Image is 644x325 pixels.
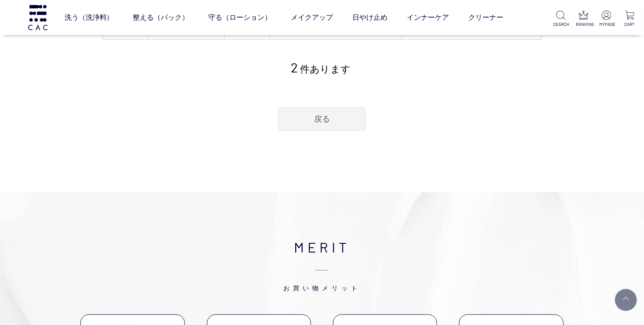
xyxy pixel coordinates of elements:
a: メイクアップ [291,5,333,30]
p: MYPAGE [599,21,614,28]
span: お買い物メリット [80,257,564,292]
a: 守る（ローション） [209,5,272,30]
a: CART [622,11,637,28]
a: MYPAGE [599,11,614,28]
a: インナーケア [407,5,449,30]
h2: MERIT [80,236,564,292]
a: SEARCH [553,11,568,28]
a: 日やけ止め [353,5,388,30]
a: クリーナー [469,5,504,30]
a: 洗う（洗浄料） [65,5,114,30]
span: 件あります [291,64,351,75]
a: 戻る [278,108,366,131]
p: RANKING [576,21,591,28]
span: 2 [291,59,298,75]
a: RANKING [576,11,591,28]
img: logo [27,5,49,30]
p: SEARCH [553,21,568,28]
p: CART [622,21,637,28]
a: 整える（パック） [133,5,189,30]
